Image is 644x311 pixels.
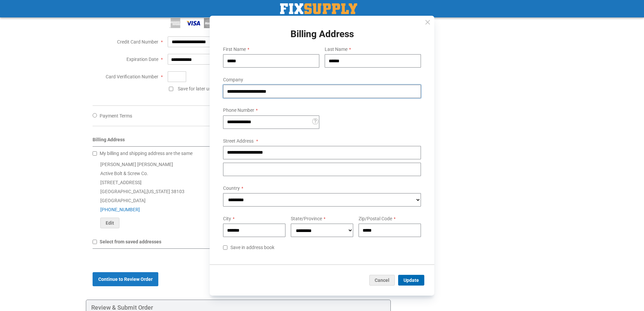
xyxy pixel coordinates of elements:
[168,18,183,28] img: American Express
[100,207,140,212] a: [PHONE_NUMBER]
[117,39,158,45] span: Credit Card Number
[369,275,395,286] button: Cancel
[93,136,384,147] div: Billing Address
[223,77,243,82] span: Company
[291,216,322,221] span: State/Province
[93,160,384,228] div: [PERSON_NAME] [PERSON_NAME] Active Bolt & Screw Co. [STREET_ADDRESS] [GEOGRAPHIC_DATA] , 38103 [G...
[223,185,240,191] span: Country
[230,245,274,250] span: Save in address book
[325,47,347,52] span: Last Name
[223,216,231,221] span: City
[398,275,424,286] button: Update
[204,18,219,28] img: MasterCard
[359,216,392,221] span: Zip/Postal Code
[186,18,201,28] img: Visa
[98,277,153,282] span: Continue to Review Order
[223,138,254,144] span: Street Address
[93,272,158,286] button: Continue to Review Order
[280,3,357,14] a: store logo
[100,239,161,244] span: Select from saved addresses
[100,113,132,119] span: Payment Terms
[106,220,114,226] span: Edit
[404,278,419,283] span: Update
[100,151,193,156] span: My billing and shipping address are the same
[375,278,389,283] span: Cancel
[280,3,357,14] img: Fix Industrial Supply
[147,189,170,194] span: [US_STATE]
[178,86,215,91] span: Save for later use.
[126,57,158,62] span: Expiration Date
[223,107,254,113] span: Phone Number
[218,29,426,39] h1: Billing Address
[100,218,119,228] button: Edit
[223,47,246,52] span: First Name
[106,74,158,79] span: Card Verification Number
